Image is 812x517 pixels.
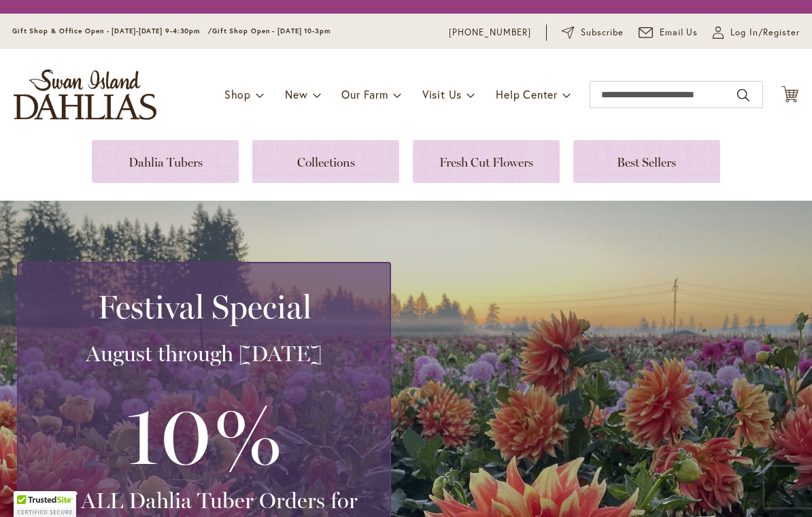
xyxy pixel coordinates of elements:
span: Visit Us [422,87,462,101]
span: Log In/Register [730,26,800,39]
span: Gift Shop & Office Open - [DATE]-[DATE] 9-4:30pm / [12,27,212,35]
button: Search [737,84,749,106]
a: Log In/Register [713,26,800,39]
span: Shop [224,87,251,101]
span: Gift Shop Open - [DATE] 10-3pm [212,27,331,35]
span: Subscribe [581,26,624,39]
h2: Festival Special [35,288,373,326]
span: Our Farm [341,87,388,101]
span: New [285,87,307,101]
span: Help Center [496,87,558,101]
h3: August through [DATE] [35,340,373,367]
a: Subscribe [562,26,624,39]
span: Email Us [660,26,698,39]
a: store logo [14,69,156,120]
a: Email Us [639,26,698,39]
h3: 10% [35,381,373,487]
a: [PHONE_NUMBER] [449,26,531,39]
